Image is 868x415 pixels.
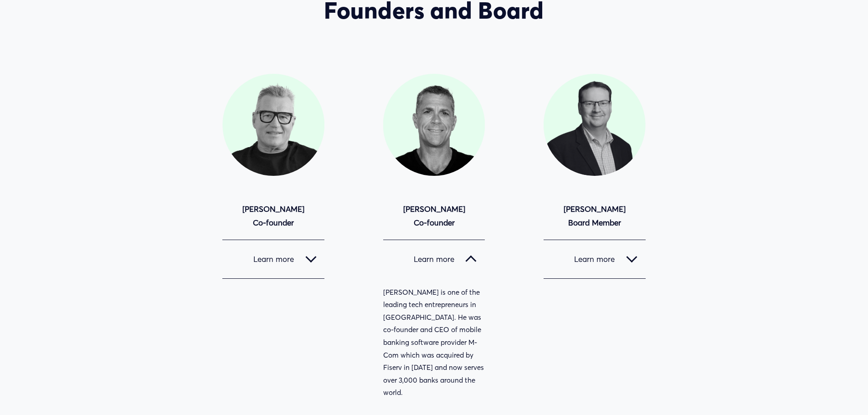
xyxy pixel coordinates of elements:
[552,254,627,264] span: Learn more
[391,254,466,264] span: Learn more
[222,240,324,278] button: Learn more
[383,240,485,278] button: Learn more
[231,254,305,264] span: Learn more
[383,286,485,399] p: [PERSON_NAME] is one of the leading tech entrepreneurs in [GEOGRAPHIC_DATA]. He was co-founder an...
[564,204,626,228] strong: [PERSON_NAME] Board Member
[242,204,304,228] strong: [PERSON_NAME] Co-founder
[544,240,646,278] button: Learn more
[403,204,465,228] strong: [PERSON_NAME] Co-founder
